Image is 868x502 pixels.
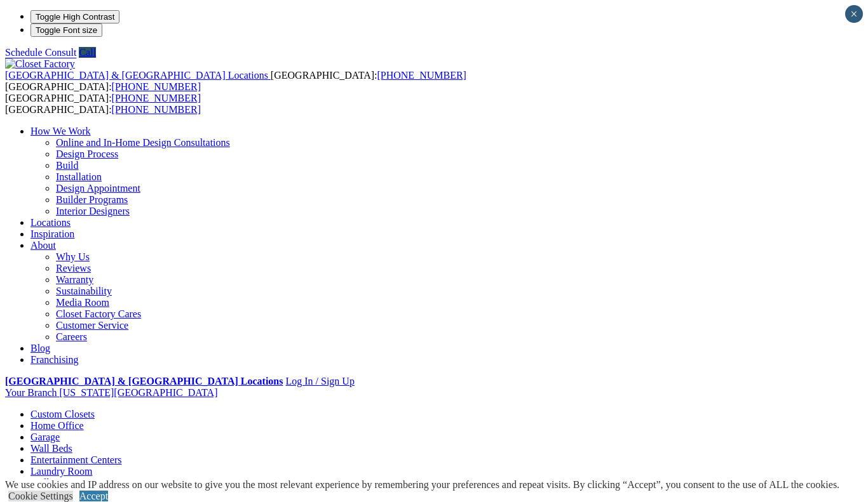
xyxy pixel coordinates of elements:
span: Your Branch [5,387,57,398]
a: How We Work [31,126,91,136]
a: Call [79,47,96,58]
a: Blog [31,343,50,353]
span: [US_STATE][GEOGRAPHIC_DATA] [59,387,217,398]
button: Toggle High Contrast [31,10,119,23]
span: Toggle High Contrast [36,12,114,22]
a: Sustainability [56,286,112,296]
a: Your Branch [US_STATE][GEOGRAPHIC_DATA] [5,387,217,398]
a: Customer Service [56,320,128,331]
a: Online and In-Home Design Consultations [56,137,230,148]
a: Entertainment Centers [31,454,122,465]
a: Why Us [56,251,90,262]
a: Careers [56,331,87,342]
a: Inspiration [31,228,74,239]
span: [GEOGRAPHIC_DATA]: [GEOGRAPHIC_DATA]: [5,70,466,92]
a: [PHONE_NUMBER] [112,81,201,92]
div: We use cookies and IP address on our website to give you the most relevant experience by remember... [5,479,839,491]
a: Interior Designers [56,206,130,216]
a: Design Appointment [56,183,140,194]
span: [GEOGRAPHIC_DATA]: [GEOGRAPHIC_DATA]: [5,93,201,115]
a: [PHONE_NUMBER] [112,93,201,103]
a: Garage [31,432,60,442]
img: Closet Factory [5,58,75,70]
span: Toggle Font size [36,25,97,35]
a: Franchising [31,354,79,365]
a: Media Room [56,297,109,308]
a: [GEOGRAPHIC_DATA] & [GEOGRAPHIC_DATA] Locations [5,70,271,81]
a: About [31,240,56,251]
a: Reviews [56,263,91,274]
a: Warranty [56,274,93,285]
a: Home Office [31,420,84,431]
a: Installation [56,171,102,182]
a: [PHONE_NUMBER] [112,104,201,115]
a: Custom Closets [31,409,95,419]
a: Closet Factory Cares [56,308,141,319]
a: Wall Units [31,477,74,488]
button: Close [845,5,863,23]
a: Log In / Sign Up [285,376,354,386]
a: Cookie Settings [8,491,73,501]
a: Schedule Consult [5,47,76,58]
a: [PHONE_NUMBER] [377,70,466,81]
a: Locations [31,217,71,228]
a: Build [56,160,79,171]
a: Laundry Room [31,466,92,477]
a: Accept [79,491,108,501]
a: Builder Programs [56,194,128,205]
span: [GEOGRAPHIC_DATA] & [GEOGRAPHIC_DATA] Locations [5,70,268,81]
a: [GEOGRAPHIC_DATA] & [GEOGRAPHIC_DATA] Locations [5,376,283,386]
a: Design Process [56,149,118,159]
button: Toggle Font size [31,23,102,37]
a: Wall Beds [31,443,72,454]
